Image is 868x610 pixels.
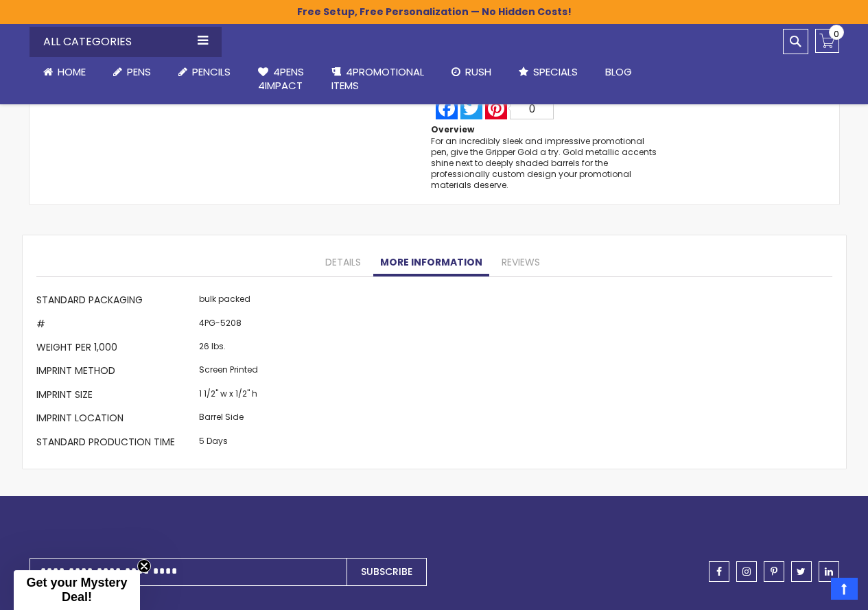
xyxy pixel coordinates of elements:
a: pinterest [764,561,784,582]
span: Blog [605,64,632,79]
button: Close teaser [137,559,151,573]
span: twitter [797,567,806,576]
th: # [36,314,196,337]
span: facebook [716,567,722,576]
td: bulk packed [196,290,261,314]
strong: Overview [431,124,474,135]
a: Twitter [459,97,484,119]
a: Home [30,57,99,87]
div: Get your Mystery Deal!Close teaser [14,570,140,610]
td: Screen Printed [196,361,261,384]
th: Standard Production Time [36,432,196,455]
span: 4PROMOTIONAL ITEMS [331,64,424,93]
span: Specials [533,64,578,79]
span: instagram [742,567,751,576]
a: Reviews [495,249,547,277]
span: Subscribe [361,565,412,578]
span: 0 [529,103,535,115]
a: twitter [791,561,812,582]
span: pinterest [771,567,777,576]
a: Pencils [165,57,244,87]
th: Imprint Size [36,384,196,408]
a: More Information [373,249,489,277]
a: facebook [709,561,729,582]
a: Blog [591,57,646,87]
span: Home [58,64,86,79]
a: Details [318,249,368,277]
td: 5 Days [196,432,261,455]
span: Pens [127,64,151,79]
a: 0 [815,29,839,53]
span: 0 [834,27,839,40]
a: Pens [99,57,165,87]
th: Weight per 1,000 [36,337,196,360]
a: instagram [736,561,757,582]
th: Imprint Method [36,361,196,384]
a: Pinterest0 [484,97,555,119]
a: Specials [505,57,591,87]
td: 1 1/2" w x 1/2" h [196,384,261,408]
th: Standard Packaging [36,290,196,314]
td: 26 lbs. [196,337,261,360]
td: Barrel Side [196,408,261,432]
div: For an incredibly sleek and impressive promotional pen, give the Gripper Gold a try. Gold metalli... [431,136,659,191]
span: 4Pens 4impact [258,64,304,93]
span: Get your Mystery Deal! [26,576,127,604]
a: Rush [438,57,505,87]
span: linkedin [825,567,833,576]
a: 4Pens4impact [244,57,318,102]
span: Pencils [192,64,231,79]
button: Subscribe [347,558,427,586]
a: 4PROMOTIONALITEMS [318,57,438,102]
a: linkedin [819,561,839,582]
iframe: Google Customer Reviews [755,573,868,610]
span: Rush [465,64,491,79]
div: All Categories [30,27,222,57]
td: 4PG-5208 [196,314,261,337]
th: Imprint Location [36,408,196,432]
a: Facebook [434,97,459,119]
